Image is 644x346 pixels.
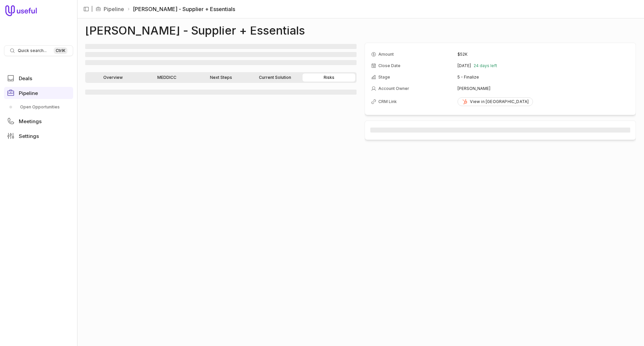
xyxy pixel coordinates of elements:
[19,134,39,139] span: Settings
[85,44,357,49] span: ‌
[378,52,394,57] span: Amount
[4,115,73,127] a: Meetings
[370,128,630,133] span: ‌
[85,90,357,95] span: ‌
[85,60,357,65] span: ‌
[81,4,91,14] button: Collapse sidebar
[195,73,247,82] a: Next Steps
[4,130,73,142] a: Settings
[458,72,630,83] td: 5 - Finalize
[458,49,630,60] td: $52K
[474,63,497,68] span: 24 days left
[127,5,235,13] li: [PERSON_NAME] - Supplier + Essentials
[378,75,390,80] span: Stage
[4,102,73,112] a: Open Opportunities
[91,5,93,13] span: |
[19,76,32,81] span: Deals
[378,63,400,68] span: Close Date
[19,91,38,96] span: Pipeline
[104,5,124,13] a: Pipeline
[249,73,301,82] a: Current Solution
[54,47,67,54] kbd: Ctrl K
[462,99,529,104] div: View in [GEOGRAPHIC_DATA]
[378,86,409,91] span: Account Owner
[4,72,73,84] a: Deals
[4,102,73,112] div: Pipeline submenu
[85,27,305,35] h1: [PERSON_NAME] - Supplier + Essentials
[87,73,139,82] a: Overview
[141,73,193,82] a: MEDDICC
[458,97,533,106] a: View in [GEOGRAPHIC_DATA]
[4,87,73,99] a: Pipeline
[458,63,471,68] time: [DATE]
[458,83,630,94] td: [PERSON_NAME]
[18,48,47,53] span: Quick search...
[303,73,355,82] a: Risks
[19,119,42,124] span: Meetings
[85,52,357,57] span: ‌
[378,99,397,104] span: CRM Link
